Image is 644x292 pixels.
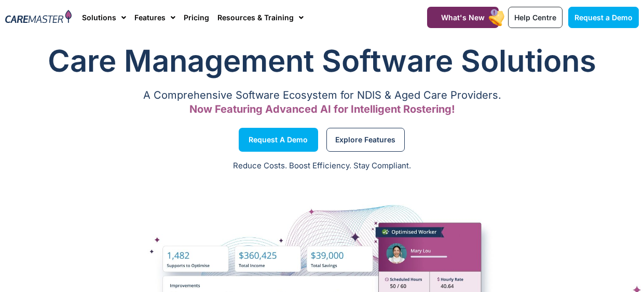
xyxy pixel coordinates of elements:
span: Explore Features [335,137,395,142]
span: Now Featuring Advanced AI for Intelligent Rostering! [189,103,455,115]
span: Request a Demo [574,13,633,22]
h1: Care Management Software Solutions [5,40,639,82]
a: Request a Demo [568,7,639,28]
span: What's New [441,13,485,22]
span: Help Centre [514,13,556,22]
img: CareMaster Logo [5,10,72,24]
a: Request a Demo [239,128,318,152]
span: Request a Demo [249,137,308,142]
a: Help Centre [508,7,563,28]
p: A Comprehensive Software Ecosystem for NDIS & Aged Care Providers. [5,92,639,99]
a: Explore Features [326,128,405,152]
a: What's New [427,7,499,28]
p: Reduce Costs. Boost Efficiency. Stay Compliant. [6,160,638,172]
